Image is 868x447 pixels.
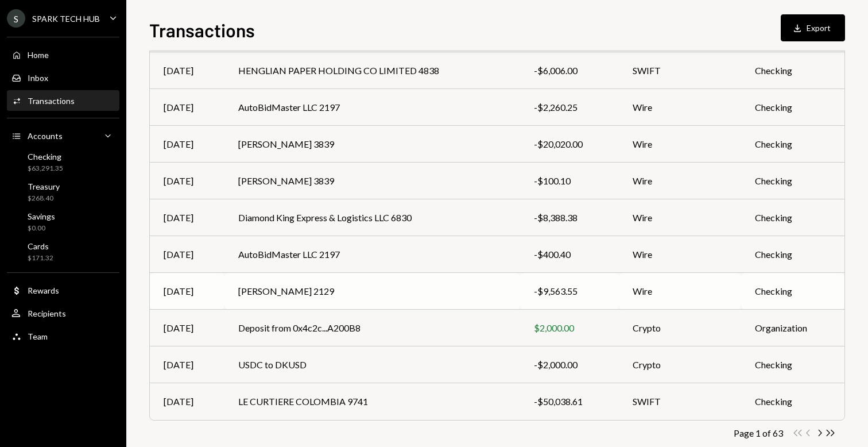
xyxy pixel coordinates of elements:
[741,199,844,236] td: Checking
[619,89,741,126] td: Wire
[741,383,844,420] td: Checking
[734,427,783,438] div: Page 1 of 63
[224,89,521,126] td: AutoBidMaster LLC 2197
[224,346,521,383] td: USDC to DKUSD
[28,50,49,60] div: Home
[7,148,119,176] a: Checking$63,291.35
[224,126,521,163] td: [PERSON_NAME] 3839
[619,126,741,163] td: Wire
[224,52,521,89] td: HENGLIAN PAPER HOLDING CO LIMITED 4838
[741,236,844,273] td: Checking
[741,126,844,163] td: Checking
[619,163,741,199] td: Wire
[534,64,605,78] div: -$6,006.00
[741,52,844,89] td: Checking
[28,286,59,295] div: Rewards
[7,44,119,65] a: Home
[7,90,119,111] a: Transactions
[224,236,521,273] td: AutoBidMaster LLC 2197
[7,326,119,346] a: Team
[28,194,60,203] div: $268.40
[149,18,255,41] h1: Transactions
[534,211,605,225] div: -$8,388.38
[7,125,119,146] a: Accounts
[28,164,63,174] div: $63,291.35
[164,395,211,409] div: [DATE]
[224,273,521,310] td: [PERSON_NAME] 2129
[7,208,119,236] a: Savings$0.00
[164,137,211,151] div: [DATE]
[224,199,521,236] td: Diamond King Express & Logistics LLC 6830
[741,310,844,346] td: Organization
[534,137,605,151] div: -$20,020.00
[619,199,741,236] td: Wire
[164,101,211,114] div: [DATE]
[164,321,211,335] div: [DATE]
[741,273,844,310] td: Checking
[619,236,741,273] td: Wire
[7,67,119,88] a: Inbox
[28,309,66,318] div: Recipients
[164,358,211,372] div: [DATE]
[224,163,521,199] td: [PERSON_NAME] 3839
[164,284,211,298] div: [DATE]
[28,73,48,83] div: Inbox
[7,178,119,206] a: Treasury$268.40
[741,346,844,383] td: Checking
[28,253,53,263] div: $171.32
[7,238,119,265] a: Cards$171.32
[741,163,844,199] td: Checking
[164,211,211,225] div: [DATE]
[7,9,25,28] div: S
[619,273,741,310] td: Wire
[534,101,605,114] div: -$2,260.25
[619,346,741,383] td: Crypto
[534,284,605,298] div: -$9,563.55
[164,248,211,261] div: [DATE]
[224,383,521,420] td: LE CURTIERE COLOMBIA 9741
[28,211,55,221] div: Savings
[741,89,844,126] td: Checking
[224,310,521,346] td: Deposit from 0x4c2c...A200B8
[7,280,119,300] a: Rewards
[781,14,845,41] button: Export
[619,383,741,420] td: SWIFT
[534,321,605,335] div: $2,000.00
[534,248,605,261] div: -$400.40
[32,14,100,24] div: SPARK TECH HUB
[619,52,741,89] td: SWIFT
[534,395,605,409] div: -$50,038.61
[534,358,605,372] div: -$2,000.00
[28,223,55,233] div: $0.00
[534,174,605,188] div: -$100.10
[7,303,119,323] a: Recipients
[28,96,75,106] div: Transactions
[619,310,741,346] td: Crypto
[28,152,63,161] div: Checking
[28,182,60,191] div: Treasury
[28,241,53,251] div: Cards
[28,332,48,341] div: Team
[164,64,211,78] div: [DATE]
[164,174,211,188] div: [DATE]
[28,131,63,141] div: Accounts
